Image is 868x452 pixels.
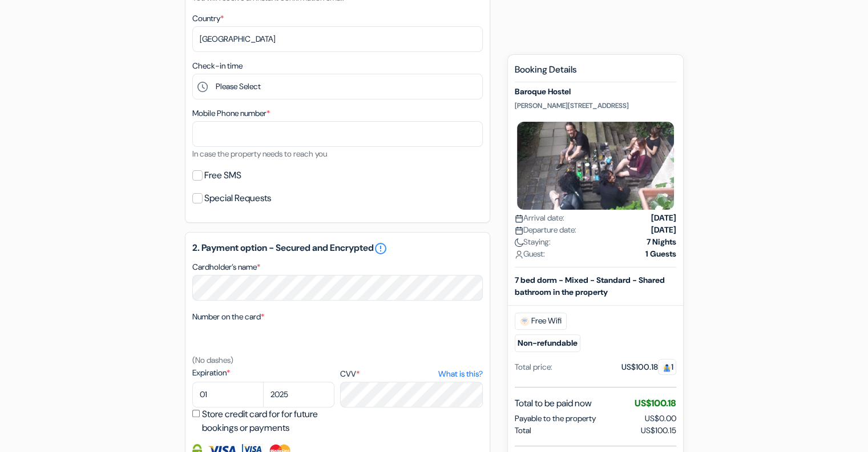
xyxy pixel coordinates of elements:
strong: 7 Nights [647,236,676,248]
a: What is this? [438,368,482,380]
span: Departure date: [515,224,576,236]
strong: 1 Guests [645,248,676,260]
label: Check-in time [192,60,243,72]
span: 1 [658,359,676,375]
img: free_wifi.svg [520,317,529,326]
img: calendar.svg [515,226,523,235]
label: Store credit card for for future bookings or payments [202,407,338,435]
div: US$100.18 [621,361,676,373]
h5: 2. Payment option - Secured and Encrypted [192,242,483,255]
label: CVV [340,368,482,380]
strong: [DATE] [651,212,676,224]
div: Total price: [515,361,552,373]
img: user_icon.svg [515,250,523,259]
label: Number on the card [192,311,264,323]
span: US$100.18 [635,397,676,409]
b: 7 bed dorm - Mixed - Standard - Shared bathroom in the property [515,275,665,297]
small: Non-refundable [515,334,580,352]
img: guest.svg [663,363,671,372]
label: Country [192,13,224,25]
span: Total to be paid now [515,397,592,410]
p: [PERSON_NAME][STREET_ADDRESS] [515,101,676,110]
h5: Baroque Hostel [515,87,676,97]
img: calendar.svg [515,214,523,223]
span: Total [515,425,531,437]
strong: [DATE] [651,224,676,236]
img: moon.svg [515,238,523,247]
label: Expiration [192,367,334,379]
span: Guest: [515,248,545,260]
label: Free SMS [204,167,241,183]
label: Cardholder’s name [192,261,260,273]
label: Mobile Phone number [192,107,270,119]
label: Special Requests [204,190,271,206]
span: US$0.00 [645,413,676,423]
span: Arrival date: [515,212,564,224]
small: In case the property needs to reach you [192,149,327,159]
h5: Booking Details [515,64,676,82]
a: error_outline [374,242,387,255]
span: Staying: [515,236,551,248]
small: (No dashes) [192,355,233,365]
span: Payable to the property [515,413,596,425]
span: Free Wifi [515,313,567,330]
span: US$100.15 [641,425,676,437]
